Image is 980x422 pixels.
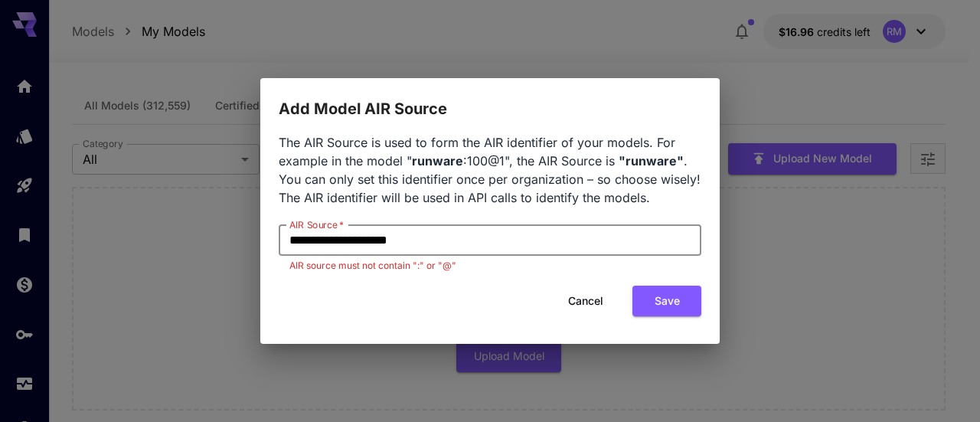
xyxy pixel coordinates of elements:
[279,135,701,205] span: The AIR Source is used to form the AIR identifier of your models. For example in the model " :100...
[260,78,720,121] h2: Add Model AIR Source
[551,286,620,317] button: Cancel
[289,258,691,273] p: AIR source must not contain ":" or "@"
[289,218,344,231] label: AIR Source
[632,286,701,317] button: Save
[412,153,463,168] b: runware
[619,153,684,168] b: "runware"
